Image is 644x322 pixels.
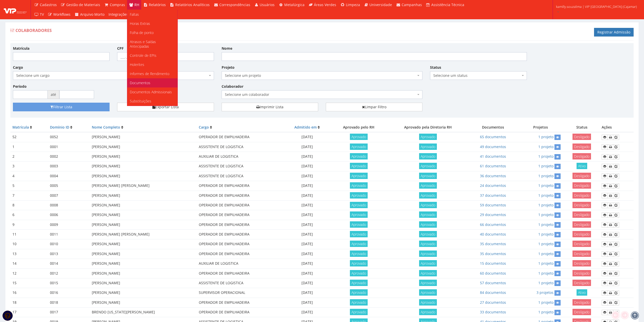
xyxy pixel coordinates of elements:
[13,46,29,51] label: Matrícula
[199,125,209,130] a: Cargo
[53,12,70,17] span: Workflows
[350,182,368,189] span: Aprovado
[350,251,368,257] span: Aprovado
[314,2,336,7] span: Áreas Verdes
[326,103,422,111] a: Limpar Filtro
[350,299,368,306] span: Aprovado
[480,164,506,168] a: 61 documentos
[48,200,90,210] td: 0008
[577,163,587,169] span: Ativo
[538,271,553,276] a: 1 projeto
[117,52,214,61] input: ___.___.___-__
[538,310,553,314] a: 1 projeto
[127,37,177,51] a: Atrasos e Saídas Antecipadas
[419,153,437,159] span: Aprovado
[40,12,44,17] span: TV
[538,154,553,159] a: 1 projeto
[106,10,130,19] a: Integrações
[130,90,172,94] span: Documentos Admissionais
[10,142,48,152] td: 1
[48,181,90,191] td: 0005
[480,280,506,285] a: 57 documentos
[419,289,437,296] span: Aprovado
[48,259,90,269] td: 0014
[197,220,284,229] td: OPERADOR DE EMPILHADEIRA
[48,142,90,152] td: 0001
[419,192,437,199] span: Aprovado
[10,288,48,298] td: 16
[573,270,591,276] span: Desligado
[90,132,196,142] td: [PERSON_NAME]
[350,289,368,296] span: Aprovado
[556,4,637,9] span: kamilly.souzalima | VIP [GEOGRAPHIC_DATA] (Cajamar)
[48,269,90,278] td: 0012
[350,260,368,266] span: Aprovado
[48,298,90,307] td: 0018
[130,71,169,76] span: Informes de Rendimento
[130,53,156,58] span: Controle de EPIs
[225,73,416,78] span: Selecione um projeto
[48,308,90,317] td: 0017
[127,97,177,106] a: Substituições
[573,309,591,315] span: Desligado
[538,251,553,256] a: 1 projeto
[573,221,591,228] span: Desligado
[48,220,90,229] td: 0009
[48,230,90,239] td: 0011
[90,142,196,152] td: [PERSON_NAME]
[480,183,506,188] a: 24 documentos
[197,152,284,162] td: AUXILIAR DE LOGISTICA
[197,249,284,259] td: OPERADOR DE EMPILHADEIRA
[197,278,284,288] td: ASSISTENTE DE LOGISTICA
[10,308,48,317] td: 17
[419,182,437,189] span: Aprovado
[90,200,196,210] td: [PERSON_NAME]
[90,181,196,191] td: [PERSON_NAME] [PERSON_NAME]
[197,230,284,239] td: OPERADOR DE EMPILHADEIRA
[573,144,591,150] span: Desligado
[10,200,48,210] td: 8
[13,103,110,111] button: Filtrar Lista
[90,249,196,259] td: [PERSON_NAME]
[130,12,139,17] span: Faltas
[130,80,150,85] span: Documentos
[197,200,284,210] td: OPERADOR DE EMPILHADEIRA
[538,241,553,246] a: 1 projeto
[284,259,330,269] td: [DATE]
[573,153,591,159] span: Desligado
[90,269,196,278] td: [PERSON_NAME]
[10,230,48,239] td: 11
[90,308,196,317] td: BRENDO [US_STATE][PERSON_NAME]
[175,2,210,7] span: Relatórios Analíticos
[573,251,591,257] span: Desligado
[48,249,90,259] td: 0013
[4,6,27,13] img: logo
[350,192,368,199] span: Aprovado
[284,239,330,249] td: [DATE]
[284,288,330,298] td: [DATE]
[284,249,330,259] td: [DATE]
[90,152,196,162] td: [PERSON_NAME]
[419,211,437,218] span: Aprovado
[419,221,437,228] span: Aprovado
[127,10,177,19] a: Faltas
[350,144,368,150] span: Aprovado
[350,163,368,169] span: Aprovado
[387,123,469,132] th: Aprovado pela Diretoria RH
[538,212,553,217] a: 1 projeto
[219,2,250,7] span: Correspondências
[538,261,553,266] a: 1 projeto
[90,288,196,298] td: [PERSON_NAME]
[127,69,177,78] a: Informes de Rendimento
[197,298,284,307] td: OPERADOR DE EMPILHADEIRA
[419,309,437,315] span: Aprovado
[538,280,553,285] a: 1 projeto
[127,19,177,28] a: Horas Extras
[73,10,106,19] a: Arquivo Morto
[127,28,177,37] a: Folha de ponto
[419,144,437,150] span: Aprovado
[134,2,139,7] span: RH
[573,241,591,247] span: Desligado
[225,92,416,97] span: Selecione um colaborador
[90,239,196,249] td: [PERSON_NAME]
